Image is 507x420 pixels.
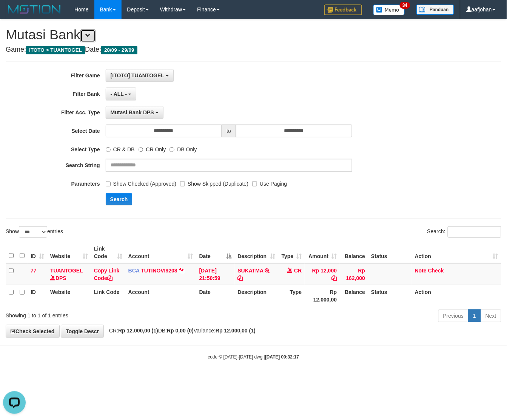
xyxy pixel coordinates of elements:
button: Open LiveChat chat widget [3,3,26,26]
label: DB Only [170,143,197,153]
span: CR [294,268,302,274]
th: Website [47,285,91,306]
strong: Rp 0,00 (0) [167,328,194,334]
input: CR Only [139,147,143,152]
th: ID [28,285,47,306]
a: Toggle Descr [61,325,104,338]
a: Copy Link Code [94,268,120,281]
button: - ALL - [106,88,136,100]
img: Button%20Memo.svg [373,5,405,15]
td: Rp 162,000 [340,263,368,285]
th: Description [235,285,279,306]
h4: Game: Date: [6,46,501,54]
span: CR: DB: Variance: [105,328,256,334]
th: Link Code [91,285,125,306]
a: Copy TUTINOVI9208 to clipboard [179,268,184,274]
th: Account [125,285,196,306]
span: 28/09 - 29/09 [101,46,137,54]
label: Search: [427,226,501,238]
th: Date [196,285,235,306]
th: Website: activate to sort column ascending [47,242,91,263]
th: Type [278,285,305,306]
div: Showing 1 to 1 of 1 entries [6,309,206,319]
button: [ITOTO] TUANTOGEL [106,69,174,82]
label: Use Paging [252,177,287,188]
label: CR Only [139,143,166,153]
th: Action [412,285,501,306]
th: Account: activate to sort column ascending [125,242,196,263]
label: Show Skipped (Duplicate) [180,177,248,188]
span: [ITOTO] TUANTOGEL [111,72,164,78]
img: MOTION_logo.png [6,4,63,15]
input: Show Checked (Approved) [106,182,111,186]
input: Use Paging [252,182,257,186]
th: Link Code: activate to sort column ascending [91,242,125,263]
a: 1 [468,309,481,322]
input: Search: [448,226,501,238]
input: Show Skipped (Duplicate) [180,182,185,186]
th: Status [368,285,412,306]
th: Rp 12.000,00 [305,285,340,306]
small: code © [DATE]-[DATE] dwg | [208,355,299,360]
a: Check Selected [6,325,60,338]
td: [DATE] 21:50:59 [196,263,235,285]
th: Date: activate to sort column descending [196,242,235,263]
th: Action: activate to sort column ascending [412,242,501,263]
a: Copy SUKATMA to clipboard [238,275,243,281]
label: Show entries [6,226,63,238]
th: ID: activate to sort column ascending [28,242,47,263]
th: Status [368,242,412,263]
a: Previous [438,309,468,322]
a: TUANTOGEL [50,268,83,274]
h1: Mutasi Bank [6,27,501,42]
strong: Rp 12.000,00 (1) [118,328,158,334]
span: BCA [128,268,140,274]
td: Rp 12,000 [305,263,340,285]
a: Next [481,309,501,322]
span: 77 [31,268,37,274]
button: Search [106,193,133,205]
strong: Rp 12.000,00 (1) [216,328,256,334]
th: Type: activate to sort column ascending [278,242,305,263]
button: Mutasi Bank DPS [106,106,163,119]
span: - ALL - [111,91,127,97]
select: Showentries [19,226,47,238]
label: Show Checked (Approved) [106,177,176,188]
input: CR & DB [106,147,111,152]
a: Note [415,268,427,274]
span: ITOTO > TUANTOGEL [26,46,85,54]
span: 34 [400,2,410,9]
img: Feedback.jpg [324,5,362,15]
strong: [DATE] 09:32:17 [265,355,299,360]
a: SUKATMA [238,268,264,274]
label: CR & DB [106,143,135,153]
a: Copy Rp 12,000 to clipboard [331,275,337,281]
img: panduan.png [416,5,454,15]
th: Balance [340,242,368,263]
th: Balance [340,285,368,306]
th: Amount: activate to sort column ascending [305,242,340,263]
td: DPS [47,263,91,285]
a: Check [428,268,444,274]
span: to [222,125,236,137]
a: TUTINOVI9208 [141,268,177,274]
input: DB Only [170,147,174,152]
th: Description: activate to sort column ascending [235,242,279,263]
span: Mutasi Bank DPS [111,109,154,115]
